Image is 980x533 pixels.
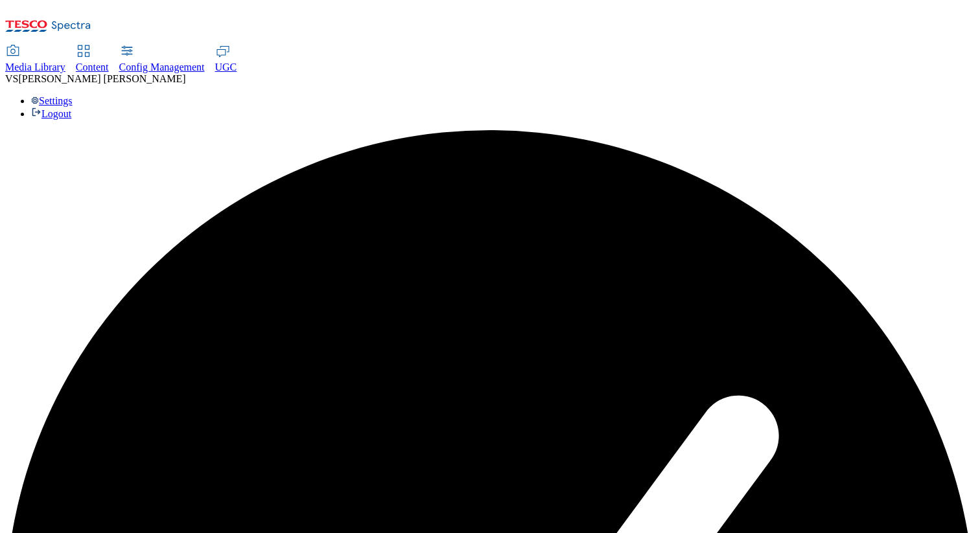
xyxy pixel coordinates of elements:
[5,62,65,73] span: Media Library
[76,46,109,73] a: Content
[215,62,237,73] span: UGC
[31,108,71,119] a: Logout
[31,95,73,106] a: Settings
[18,73,185,84] span: [PERSON_NAME] [PERSON_NAME]
[119,62,205,73] span: Config Management
[215,46,237,73] a: UGC
[119,46,205,73] a: Config Management
[5,46,65,73] a: Media Library
[5,73,18,84] span: VS
[76,62,109,73] span: Content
